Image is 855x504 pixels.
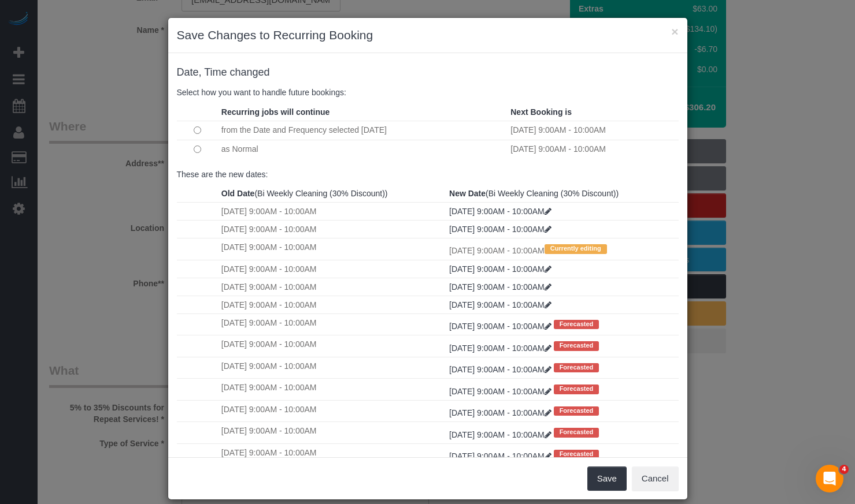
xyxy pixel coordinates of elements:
[219,203,446,221] td: [DATE] 9:00AM - 10:00AM
[219,400,446,421] td: [DATE] 9:00AM - 10:00AM
[219,238,446,260] td: [DATE] 9:00AM - 10:00AM
[446,238,678,260] td: [DATE] 9:00AM - 10:00AM
[554,320,599,329] span: Forecasted
[449,225,552,234] a: [DATE] 9:00AM - 10:00AM
[508,140,678,159] td: [DATE] 9:00AM - 10:00AM
[510,107,572,117] strong: Next Booking is
[554,450,599,459] span: Forecasted
[177,66,227,78] span: Date, Time
[219,185,446,203] th: (Bi Weekly Cleaning (30% Discount))
[219,221,446,238] td: [DATE] 9:00AM - 10:00AM
[449,430,554,439] a: [DATE] 9:00AM - 10:00AM
[839,465,849,474] span: 4
[554,406,599,416] span: Forecasted
[446,185,678,203] th: (Bi Weekly Cleaning (30% Discount))
[219,335,446,357] td: [DATE] 9:00AM - 10:00AM
[554,363,599,372] span: Forecasted
[449,300,552,309] a: [DATE] 9:00AM - 10:00AM
[449,408,554,417] a: [DATE] 9:00AM - 10:00AM
[177,27,679,44] h3: Save Changes to Recurring Booking
[587,466,627,491] button: Save
[177,87,679,98] p: Select how you want to handle future bookings:
[219,422,446,443] td: [DATE] 9:00AM - 10:00AM
[449,387,554,396] a: [DATE] 9:00AM - 10:00AM
[449,282,552,292] a: [DATE] 9:00AM - 10:00AM
[671,25,678,38] button: ×
[219,296,446,313] td: [DATE] 9:00AM - 10:00AM
[449,207,552,216] a: [DATE] 9:00AM - 10:00AM
[219,313,446,335] td: [DATE] 9:00AM - 10:00AM
[177,67,679,79] h4: changed
[449,189,486,198] strong: New Date
[449,322,554,331] a: [DATE] 9:00AM - 10:00AM
[219,379,446,400] td: [DATE] 9:00AM - 10:00AM
[219,260,446,278] td: [DATE] 9:00AM - 10:00AM
[632,466,679,491] button: Cancel
[219,443,446,465] td: [DATE] 9:00AM - 10:00AM
[219,121,508,140] td: from the Date and Frequency selected [DATE]
[554,341,599,350] span: Forecasted
[449,365,554,374] a: [DATE] 9:00AM - 10:00AM
[554,384,599,394] span: Forecasted
[508,121,678,140] td: [DATE] 9:00AM - 10:00AM
[449,344,554,353] a: [DATE] 9:00AM - 10:00AM
[221,189,255,198] strong: Old Date
[449,451,554,461] a: [DATE] 9:00AM - 10:00AM
[449,264,552,274] a: [DATE] 9:00AM - 10:00AM
[816,465,843,492] iframe: Intercom live chat
[219,278,446,296] td: [DATE] 9:00AM - 10:00AM
[177,169,679,180] p: These are the new dates:
[219,140,508,159] td: as Normal
[554,428,599,437] span: Forecasted
[545,244,607,253] span: Currently editing
[219,357,446,378] td: [DATE] 9:00AM - 10:00AM
[221,107,330,117] strong: Recurring jobs will continue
